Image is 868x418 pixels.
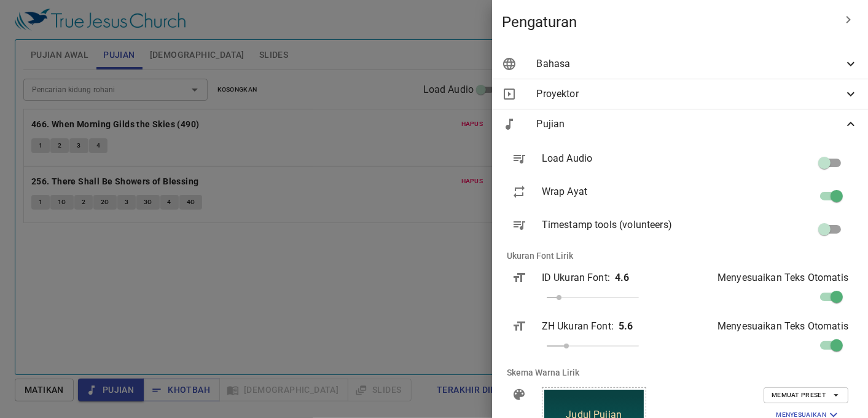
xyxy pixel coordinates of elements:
[536,57,843,71] span: Bahasa
[542,319,614,334] p: ZH Ukuran Font :
[98,95,147,108] li: 466 (490)
[619,319,633,334] p: 5.6
[492,109,868,139] div: Pujian
[28,28,241,49] div: Hidup di [PERSON_NAME]
[497,358,863,387] li: Skema Warna Lirik
[772,390,840,401] span: Memuat Preset
[497,241,863,270] li: Ukuran Font Lirik
[536,87,843,101] span: Proyektor
[717,270,848,285] p: Menyesuaikan Teks Otomatis
[536,117,843,132] span: Pujian
[764,387,848,403] button: Memuat Preset
[717,319,848,334] p: Menyesuaikan Teks Otomatis
[615,270,629,285] p: 4.6
[542,184,700,199] p: Wrap Ayat
[542,218,700,232] p: Timestamp tools (volunteers)
[492,49,868,79] div: Bahasa
[151,95,169,108] li: 256
[492,79,868,109] div: Proyektor
[121,85,149,93] p: Pujian 詩
[542,270,610,285] p: ID Ukuran Font :
[542,151,700,166] p: Load Audio
[502,12,834,32] span: Pengaturan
